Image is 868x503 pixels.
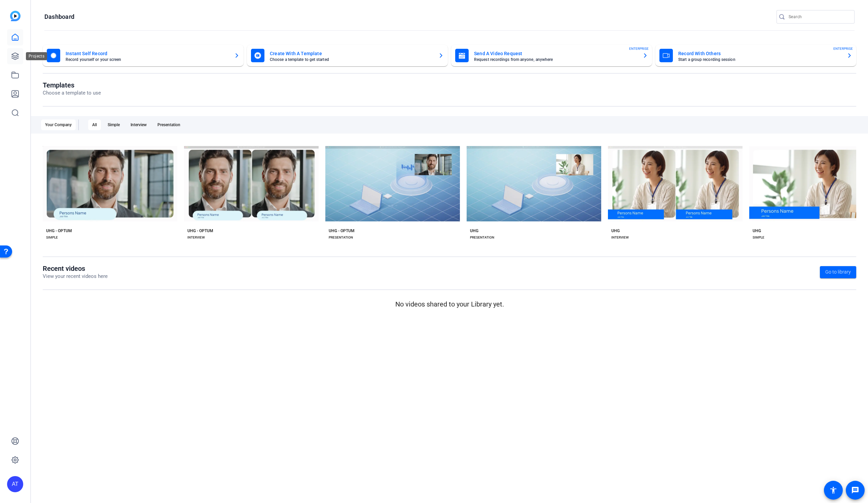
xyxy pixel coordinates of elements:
mat-icon: message [851,486,859,494]
mat-card-title: Instant Self Record [66,49,229,58]
div: INTERVIEW [611,235,629,240]
div: PRESENTATION [329,235,353,240]
span: ENTERPRISE [833,46,853,51]
h1: Recent videos [43,264,108,273]
div: UHG [611,228,620,233]
mat-card-subtitle: Record yourself or your screen [66,58,229,62]
mat-card-title: Create With A Template [270,49,433,58]
div: INTERVIEW [187,235,205,240]
div: UHG [753,228,761,233]
div: SIMPLE [753,235,764,240]
div: Interview [126,119,151,130]
button: Record With OthersStart a group recording sessionENTERPRISE [655,45,856,66]
div: SIMPLE [46,235,58,240]
p: No videos shared to your Library yet. [43,299,856,309]
p: Choose a template to use [43,89,101,97]
div: UHG [470,228,478,233]
img: blue-gradient.svg [10,11,21,21]
div: UHG - OPTUM [46,228,72,233]
div: Your Company [41,119,76,130]
mat-card-title: Send A Video Request [474,49,637,58]
mat-card-subtitle: Start a group recording session [678,58,841,62]
input: Search [789,13,849,21]
p: View your recent videos here [43,273,108,280]
div: UHG - OPTUM [187,228,213,233]
span: Go to library [825,268,851,276]
a: Go to library [820,266,856,278]
div: AT [7,476,23,492]
div: PRESENTATION [470,235,494,240]
h1: Dashboard [44,13,74,21]
button: Create With A TemplateChoose a template to get started [247,45,448,66]
h1: Templates [43,81,101,89]
mat-icon: accessibility [829,486,837,494]
div: Simple [104,119,124,130]
button: Send A Video RequestRequest recordings from anyone, anywhereENTERPRISE [451,45,652,66]
div: Projects [26,52,47,60]
mat-card-subtitle: Choose a template to get started [270,58,433,62]
mat-card-subtitle: Request recordings from anyone, anywhere [474,58,637,62]
mat-card-title: Record With Others [678,49,841,58]
div: All [88,119,101,130]
div: UHG - OPTUM [329,228,355,233]
div: Presentation [153,119,184,130]
span: ENTERPRISE [629,46,649,51]
button: Instant Self RecordRecord yourself or your screen [43,45,244,66]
